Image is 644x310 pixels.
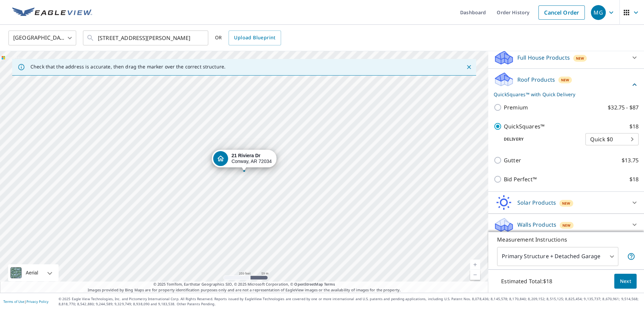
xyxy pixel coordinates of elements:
[561,77,569,83] span: New
[3,299,48,304] p: |
[324,282,335,287] a: Terms
[627,252,635,261] span: Your report will include the primary structure and a detached garage if one exists.
[614,274,637,289] button: Next
[30,64,226,70] p: Check that the address is accurate, then drag the marker over the correct structure.
[622,156,639,164] p: $13.75
[494,216,639,233] div: Walls ProductsNew
[98,28,194,47] input: Search by address or latitude-longitude
[504,103,528,111] p: Premium
[234,34,275,42] span: Upload Blueprint
[59,296,641,307] p: © 2025 Eagle View Technologies, Inc. and Pictometry International Corp. All Rights Reserved. Repo...
[494,49,639,66] div: Full House ProductsNew
[212,150,277,171] div: Dropped pin, building 1, Residential property, 21 Riviera Dr Conway, AR 72034
[629,175,639,183] p: $18
[232,153,261,158] strong: 21 Riviera Dr
[494,136,585,142] p: Delivery
[294,282,323,287] a: OpenStreetMap
[504,156,521,164] p: Gutter
[26,299,48,304] a: Privacy Policy
[470,270,480,280] a: Current Level 17, Zoom Out
[24,264,40,281] div: Aerial
[494,91,630,98] p: QuickSquares™ with Quick Delivery
[232,153,272,164] div: Conway, AR 72034
[562,223,571,228] span: New
[215,30,281,45] div: OR
[538,5,585,20] a: Cancel Order
[470,260,480,270] a: Current Level 17, Zoom In
[494,194,639,211] div: Solar ProductsNew
[585,130,639,149] div: Quick $0
[576,56,584,61] span: New
[465,63,473,71] button: Close
[497,235,635,244] p: Measurement Instructions
[504,122,544,130] p: QuickSquares™
[504,175,537,183] p: Bid Perfect™
[229,30,281,45] a: Upload Blueprint
[629,122,639,130] p: $18
[517,199,556,207] p: Solar Products
[608,103,639,111] p: $32.75 - $87
[517,76,555,84] p: Roof Products
[620,277,631,286] span: Next
[591,5,606,20] div: MG
[496,274,558,289] p: Estimated Total: $18
[517,221,556,229] p: Walls Products
[8,264,59,281] div: Aerial
[153,282,335,287] span: © 2025 TomTom, Earthstar Geographics SIO, © 2025 Microsoft Corporation, ©
[562,201,570,206] span: New
[8,28,76,47] div: [GEOGRAPHIC_DATA]
[12,7,92,18] img: EV Logo
[497,247,618,266] div: Primary Structure + Detached Garage
[517,54,570,62] p: Full House Products
[494,71,639,98] div: Roof ProductsNewQuickSquares™ with Quick Delivery
[3,299,24,304] a: Terms of Use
